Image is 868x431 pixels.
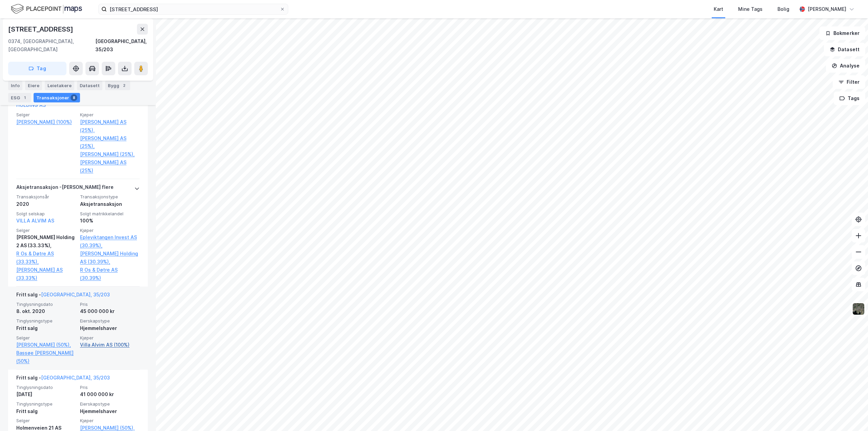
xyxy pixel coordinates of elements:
a: VILLA ALVIM AS [16,218,54,223]
span: Kjøper [80,418,140,424]
span: Selger [16,228,76,233]
span: Kjøper [80,335,140,341]
div: Fritt salg - [16,291,110,301]
a: [PERSON_NAME] AS (25%), [80,118,140,134]
div: Leietakere [45,81,74,90]
div: [PERSON_NAME] Holding 2 AS (33.33%), [16,233,76,250]
div: 1 [21,94,28,101]
a: [PERSON_NAME] AS (33.33%) [16,266,76,282]
div: Info [8,81,22,90]
span: Tinglysningstype [16,318,76,324]
span: Eierskapstype [80,401,140,407]
div: 2020 [16,200,76,208]
span: Selger [16,335,76,341]
a: Epleviktangen Invest AS (30.39%), [80,233,140,250]
a: R Os & Døtre AS (33.33%), [16,250,76,266]
div: ESG [8,93,31,102]
span: Pris [80,301,140,307]
span: Eierskapstype [80,318,140,324]
button: Tag [8,62,66,75]
div: [PERSON_NAME] [808,5,846,13]
a: [GEOGRAPHIC_DATA], 35/203 [41,292,110,297]
span: Transaksjonstype [80,194,140,200]
div: [STREET_ADDRESS] [8,24,75,35]
div: Hjemmelshaver [80,407,140,415]
a: [PERSON_NAME] AS (25%) [80,158,140,175]
span: Tinglysningsdato [16,301,76,307]
div: 8. okt. 2020 [16,307,76,315]
button: Analyse [826,59,865,73]
div: Aksjetransaksjon [80,200,140,208]
img: logo.f888ab2527a4732fd821a326f86c7f29.svg [11,3,82,15]
span: Pris [80,385,140,390]
div: 8 [71,94,77,101]
a: [PERSON_NAME] (25%), [80,150,140,158]
span: Solgt selskap [16,211,76,217]
div: Fritt salg [16,407,76,415]
div: 0374, [GEOGRAPHIC_DATA], [GEOGRAPHIC_DATA] [8,37,95,54]
div: Bolig [777,5,789,13]
div: Datasett [77,81,102,90]
button: Bokmerker [820,26,865,40]
div: 41 000 000 kr [80,390,140,398]
iframe: Chat Widget [834,398,868,431]
a: [PERSON_NAME] (100%) [16,118,76,126]
div: 100% [80,217,140,225]
div: Transaksjoner [34,93,80,102]
a: [PERSON_NAME] AS (25%), [80,134,140,151]
div: Fritt salg - [16,374,110,385]
span: Selger [16,418,76,424]
div: Fritt salg [16,324,76,332]
div: Hjemmelshaver [80,324,140,332]
div: Eiere [25,81,42,90]
div: 45 000 000 kr [80,307,140,315]
button: Tags [834,92,865,105]
span: Solgt matrikkelandel [80,211,140,217]
img: 9k= [852,302,865,315]
a: Villa Alvim AS (100%) [80,341,140,349]
button: Datasett [824,43,865,56]
div: 2 [121,82,127,89]
a: Bassøe [PERSON_NAME] (50%) [16,349,76,365]
div: Mine Tags [738,5,763,13]
a: [PERSON_NAME] (50%), [16,341,76,349]
div: [GEOGRAPHIC_DATA], 35/203 [95,37,148,54]
span: Kjøper [80,228,140,233]
div: Kart [714,5,723,13]
span: Kjøper [80,112,140,118]
span: Tinglysningstype [16,401,76,407]
input: Søk på adresse, matrikkel, gårdeiere, leietakere eller personer [107,4,280,14]
a: [PERSON_NAME] Holding AS (30.39%), [80,250,140,266]
span: Transaksjonsår [16,194,76,200]
button: Filter [833,75,865,89]
a: [GEOGRAPHIC_DATA], 35/203 [41,375,110,380]
div: [DATE] [16,390,76,398]
span: Tinglysningsdato [16,385,76,390]
a: R Os & Døtre AS (30.39%) [80,266,140,282]
div: Aksjetransaksjon - [PERSON_NAME] flere [16,183,114,194]
div: Bygg [105,81,130,90]
span: Selger [16,112,76,118]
